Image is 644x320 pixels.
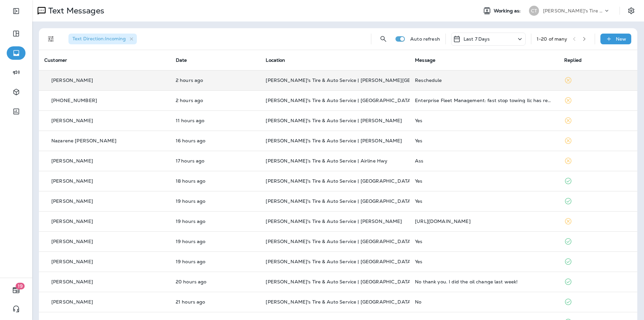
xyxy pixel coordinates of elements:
button: Search Messages [377,32,390,46]
p: [PERSON_NAME]'s Tire & Auto [543,8,603,13]
span: Date [176,57,187,63]
span: [PERSON_NAME]'s Tire & Auto Service | [PERSON_NAME] [266,138,402,144]
div: 1 - 20 of many [537,36,568,42]
p: Aug 21, 2025 03:59 PM [176,178,255,184]
span: [PERSON_NAME]'s Tire & Auto Service | [GEOGRAPHIC_DATA][PERSON_NAME] [266,198,454,204]
span: [PERSON_NAME]'s Tire & Auto Service | [PERSON_NAME][GEOGRAPHIC_DATA] [266,77,454,83]
span: 19 [16,283,25,289]
div: No [415,299,553,305]
p: Aug 21, 2025 05:56 PM [176,138,255,143]
p: [PERSON_NAME] [51,178,93,184]
p: Aug 21, 2025 02:46 PM [176,259,255,264]
span: [PERSON_NAME]'s Tire & Auto Service | [GEOGRAPHIC_DATA][PERSON_NAME] [266,259,454,265]
span: Replied [564,57,582,63]
div: Yes [415,118,553,123]
div: Yes [415,239,553,244]
p: [PERSON_NAME] [51,299,93,305]
div: Ass [415,158,553,164]
p: Aug 22, 2025 08:01 AM [176,78,255,83]
span: [PERSON_NAME]'s Tire & Auto Service | [PERSON_NAME] [266,118,402,124]
p: Text Messages [46,6,104,16]
p: Nazarene [PERSON_NAME] [51,138,116,143]
button: 19 [7,283,25,297]
span: [PERSON_NAME]'s Tire & Auto Service | [GEOGRAPHIC_DATA] [266,238,413,244]
p: Aug 21, 2025 03:19 PM [176,198,255,204]
div: CT [529,6,539,16]
div: Reschedule [415,78,553,83]
p: [PERSON_NAME] [51,259,93,264]
div: Yes [415,259,553,264]
p: Aug 21, 2025 01:20 PM [176,299,255,305]
span: [PERSON_NAME]'s Tire & Auto Service | [GEOGRAPHIC_DATA] [266,97,413,103]
p: [PHONE_NUMBER] [51,98,97,103]
p: Aug 21, 2025 02:56 PM [176,239,255,244]
p: New [616,36,626,42]
p: Aug 21, 2025 02:16 PM [176,279,255,284]
div: No thank you. I did the oil change last week! [415,279,553,284]
span: [PERSON_NAME]'s Tire & Auto Service | [PERSON_NAME] [266,218,402,224]
span: [PERSON_NAME]'s Tire & Auto Service | [GEOGRAPHIC_DATA][PERSON_NAME] [266,279,454,285]
p: [PERSON_NAME] [51,158,93,164]
p: Aug 21, 2025 03:19 PM [176,219,255,224]
span: [PERSON_NAME]'s Tire & Auto Service | [GEOGRAPHIC_DATA] [266,178,413,184]
span: [PERSON_NAME]’s Tire & Auto Service | Airline Hwy [266,158,387,164]
button: Filters [44,32,58,46]
span: Location [266,57,285,63]
div: Yes [415,198,553,204]
p: [PERSON_NAME] [51,198,93,204]
p: Aug 22, 2025 07:59 AM [176,98,255,103]
button: Expand Sidebar [7,4,25,18]
p: Aug 21, 2025 10:33 PM [176,118,255,123]
button: Settings [625,5,637,17]
p: [PERSON_NAME] [51,239,93,244]
div: Text Direction:Incoming [68,34,137,44]
div: https://youtube.com/shorts/3d_l59U7ryA?si=HEORc-qZf1m91Mnc [415,219,553,224]
p: Aug 21, 2025 04:48 PM [176,158,255,164]
span: Working as: [494,8,522,14]
span: [PERSON_NAME]'s Tire & Auto Service | [GEOGRAPHIC_DATA][PERSON_NAME] [266,299,454,305]
span: Message [415,57,435,63]
div: Enterprise Fleet Management: fast stop towing llc has revised your ETA to 38 min. [415,98,553,103]
span: Customer [44,57,67,63]
p: [PERSON_NAME] [51,279,93,284]
p: Last 7 Days [464,36,490,42]
p: Auto refresh [410,36,440,42]
div: Yes [415,178,553,184]
p: [PERSON_NAME] [51,78,93,83]
p: [PERSON_NAME] [51,219,93,224]
span: Text Direction : Incoming [72,36,126,42]
div: Yes [415,138,553,143]
p: [PERSON_NAME] [51,118,93,123]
